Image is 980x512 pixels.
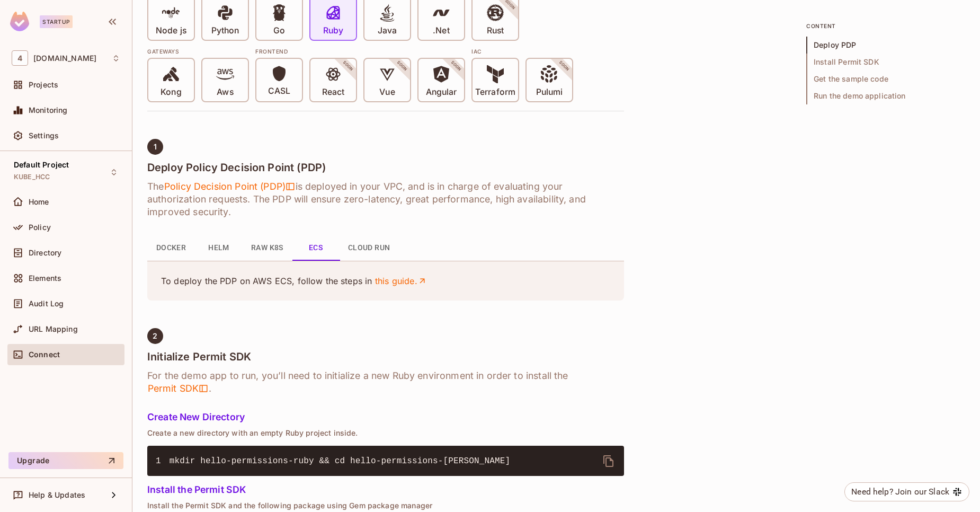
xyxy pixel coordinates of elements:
p: Python [211,25,239,36]
span: Install Permit SDK [806,54,965,70]
div: Frontend [255,47,465,56]
span: SOON [381,46,423,87]
h6: For the demo app to run, you’ll need to initialize a new Ruby environment in order to install the . [147,369,624,395]
img: SReyMgAAAABJRU5ErkJggg== [10,12,29,31]
p: Rust [487,25,504,36]
button: Raw K8s [243,235,292,261]
button: Cloud Run [340,235,399,261]
p: Ruby [323,25,343,36]
span: 1 [156,455,170,467]
span: Deploy PDP [806,37,965,54]
span: Elements [29,274,61,283]
span: Policy Decision Point (PDP) [164,180,295,193]
span: SOON [327,46,369,87]
button: ECS [292,235,340,261]
p: Angular [426,87,457,98]
span: Settings [29,131,59,140]
span: Audit Log [29,299,64,308]
p: Install the Permit SDK and the following package using Gem package manager [147,501,624,510]
button: delete [596,448,621,474]
div: Startup [40,15,73,28]
span: Monitoring [29,106,68,114]
p: Vue [379,87,395,98]
span: Policy [29,223,51,232]
span: Help & Updates [29,491,85,499]
span: 4 [12,50,28,66]
p: Kong [161,87,181,98]
span: mkdir hello-permissions-ruby && cd hello-permissions-[PERSON_NAME] [170,456,511,466]
div: Need help? Join our Slack [851,485,949,498]
p: Java [378,25,397,36]
span: SOON [435,46,477,87]
span: 2 [153,332,157,340]
p: Pulumi [536,87,563,98]
span: Connect [29,350,60,359]
span: Projects [29,81,58,89]
span: KUBE_HCC [14,173,50,181]
p: To deploy the PDP on AWS ECS, follow the steps in [161,275,610,287]
h5: Install the Permit SDK [147,484,624,495]
p: React [322,87,344,98]
span: Directory [29,249,61,257]
button: Upgrade [8,452,123,469]
p: CASL [268,86,290,96]
span: Default Project [14,161,69,169]
span: Get the sample code [806,70,965,87]
span: Permit SDK [147,382,209,395]
span: URL Mapping [29,325,78,333]
span: 1 [154,143,157,151]
p: Create a new directory with an empty Ruby project inside. [147,429,624,437]
div: IAC [471,47,573,56]
span: Workspace: 46labs.com [33,54,96,63]
p: content [806,22,965,30]
p: Go [273,25,285,36]
p: .Net [433,25,449,36]
h5: Create New Directory [147,412,624,422]
a: this guide. [375,275,427,287]
h6: The is deployed in your VPC, and is in charge of evaluating your authorization requests. The PDP ... [147,180,624,218]
button: Docker [147,235,195,261]
p: Terraform [475,87,515,98]
h4: Initialize Permit SDK [147,350,624,363]
span: Home [29,198,49,206]
h4: Deploy Policy Decision Point (PDP) [147,161,624,174]
span: Run the demo application [806,87,965,104]
button: Helm [195,235,243,261]
div: Gateways [147,47,249,56]
p: Node js [156,25,186,36]
span: SOON [544,46,585,87]
p: Aws [217,87,233,98]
